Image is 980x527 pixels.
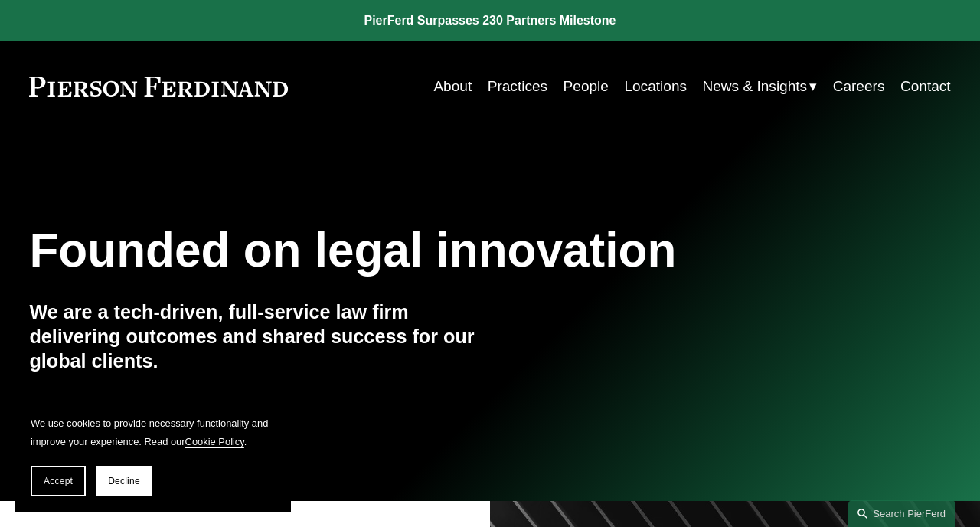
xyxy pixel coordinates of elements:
[702,72,817,101] a: folder dropdown
[848,500,955,527] a: Search this site
[624,72,687,101] a: Locations
[31,414,276,450] p: We use cookies to provide necessary functionality and improve your experience. Read our .
[833,72,885,101] a: Careers
[31,466,86,496] button: Accept
[702,74,807,100] span: News & Insights
[185,436,244,447] a: Cookie Policy
[563,72,609,101] a: People
[29,223,797,277] h1: Founded on legal innovation
[44,476,73,486] span: Accept
[900,72,951,101] a: Contact
[433,72,472,101] a: About
[96,466,152,496] button: Decline
[488,72,547,101] a: Practices
[29,300,490,373] h4: We are a tech-driven, full-service law firm delivering outcomes and shared success for our global...
[15,399,291,512] section: Cookie banner
[108,476,140,486] span: Decline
